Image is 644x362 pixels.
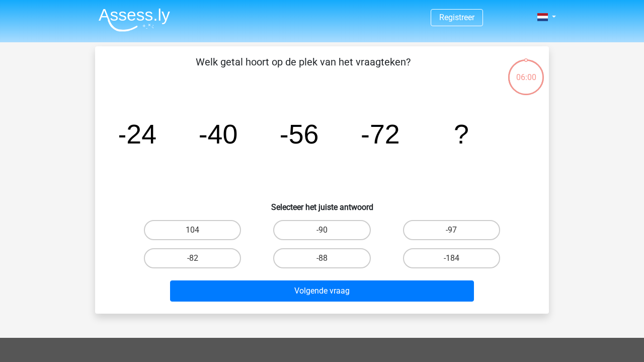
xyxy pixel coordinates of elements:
[454,119,469,149] tspan: ?
[280,119,319,149] tspan: -56
[439,13,474,22] a: Registreer
[403,248,500,268] label: -184
[111,194,533,212] h6: Selecteer het juiste antwoord
[144,220,241,240] label: 104
[111,54,495,85] p: Welk getal hoort op de plek van het vraagteken?
[117,119,156,149] tspan: -24
[99,8,170,32] img: Assessly
[144,248,241,268] label: -82
[507,58,545,84] div: 06:00
[273,248,370,268] label: -88
[273,220,370,240] label: -90
[403,220,500,240] label: -97
[199,119,238,149] tspan: -40
[170,280,474,302] button: Volgende vraag
[361,119,400,149] tspan: -72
